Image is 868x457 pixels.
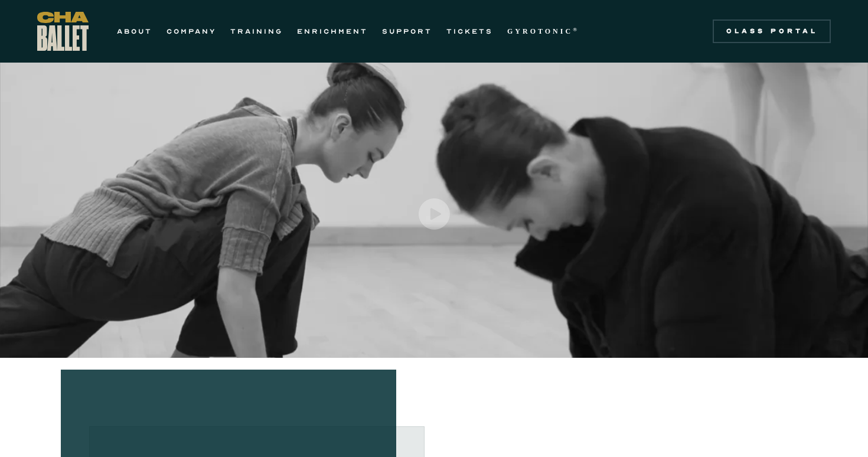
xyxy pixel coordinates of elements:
sup: ® [573,27,579,32]
a: TRAINING [230,24,283,38]
a: SUPPORT [382,24,432,38]
a: home [37,12,89,51]
a: GYROTONIC® [507,24,579,38]
a: ABOUT [117,24,152,38]
a: ENRICHMENT [297,24,368,38]
a: TICKETS [446,24,493,38]
a: Class Portal [713,19,831,43]
strong: GYROTONIC [507,27,573,35]
a: COMPANY [167,24,216,38]
div: Class Portal [720,27,824,36]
